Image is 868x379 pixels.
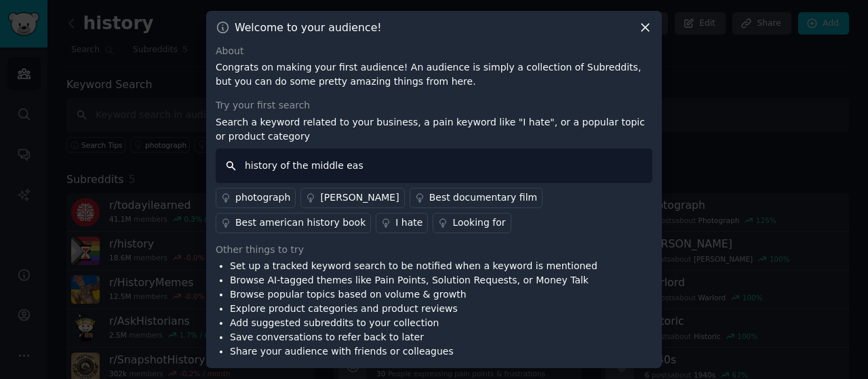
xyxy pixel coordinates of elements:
a: Best documentary film [410,188,543,208]
li: Browse AI-tagged themes like Pain Points, Solution Requests, or Money Talk [230,273,597,287]
div: photograph [235,191,290,205]
div: About [216,44,652,58]
div: Other things to try [216,243,652,257]
a: Looking for [433,213,511,233]
div: Best american history book [235,216,366,230]
li: Explore product categories and product reviews [230,302,597,316]
a: [PERSON_NAME] [300,188,404,208]
li: Save conversations to refer back to later [230,330,597,344]
p: Congrats on making your first audience! An audience is simply a collection of Subreddits, but you... [216,60,652,89]
li: Browse popular topics based on volume & growth [230,287,597,302]
h3: Welcome to your audience! [235,20,382,35]
input: Keyword search in audience [216,148,652,183]
li: Share your audience with friends or colleagues [230,344,597,359]
div: [PERSON_NAME] [320,191,399,205]
li: Set up a tracked keyword search to be notified when a keyword is mentioned [230,259,597,273]
li: Add suggested subreddits to your collection [230,316,597,330]
div: I hate [395,216,422,230]
p: Search a keyword related to your business, a pain keyword like "I hate", or a popular topic or pr... [216,115,652,144]
div: Try your first search [216,98,652,113]
div: Looking for [452,216,505,230]
a: I hate [376,213,428,233]
a: Best american history book [216,213,371,233]
div: Best documentary film [429,191,538,205]
a: photograph [216,188,296,208]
